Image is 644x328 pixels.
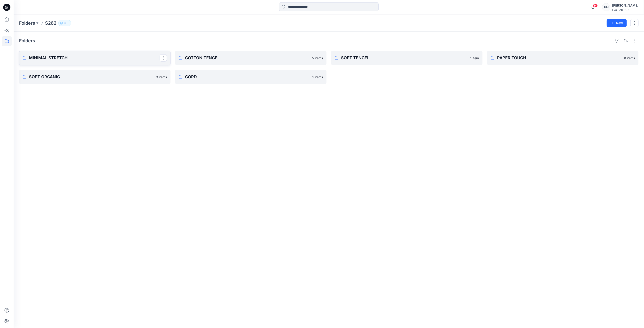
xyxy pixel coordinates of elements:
p: 8 items [624,56,635,60]
div: HH [602,3,610,11]
button: New [607,19,627,27]
span: 14 [593,4,598,7]
h4: Folders [19,38,35,43]
p: 3 items [156,75,167,79]
div: [PERSON_NAME] [612,3,638,8]
p: 3 [64,21,66,26]
a: Folders [19,20,35,26]
p: 2 items [312,75,323,79]
button: 3 [58,20,71,26]
p: 1 item [470,56,479,60]
a: SOFT TENCEL1 item [331,51,483,65]
a: MINIMAL STRETCH [19,51,171,65]
p: CORD [185,74,310,80]
a: PAPER TOUCH8 items [487,51,639,65]
p: COTTON TENCEL [185,55,309,61]
div: Evo LAB SGN [612,8,638,12]
p: 5 items [312,56,323,60]
p: SOFT ORGANIC [29,74,153,80]
p: MINIMAL STRETCH [29,55,160,61]
p: SOFT TENCEL [341,55,467,61]
a: SOFT ORGANIC3 items [19,70,171,84]
a: CORD2 items [175,70,327,84]
a: COTTON TENCEL5 items [175,51,327,65]
p: S262 [45,20,56,26]
p: PAPER TOUCH [497,55,621,61]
